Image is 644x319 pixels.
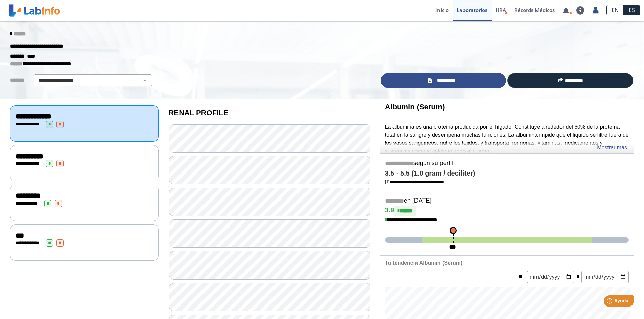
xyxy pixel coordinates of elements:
[385,103,445,111] b: Albumin (Serum)
[597,143,627,152] a: Mostrar más
[385,160,629,167] h5: según su perfil
[527,271,574,283] input: mm/dd/yyyy
[385,179,444,184] a: [1]
[606,5,624,15] a: EN
[385,206,629,216] h4: 3.9
[581,271,629,283] input: mm/dd/yyyy
[624,5,640,15] a: ES
[385,169,629,178] h4: 3.5 - 5.5 (1.0 gram / deciliter)
[584,293,637,312] iframe: Help widget launcher
[169,109,228,117] b: RENAL PROFILE
[385,197,629,205] h5: en [DATE]
[385,123,629,155] p: La albúmina es una proteína producida por el hígado. Constituye alrededor del 60% de la proteína ...
[385,260,463,266] b: Tu tendencia Albumin (Serum)
[496,7,506,14] span: HRA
